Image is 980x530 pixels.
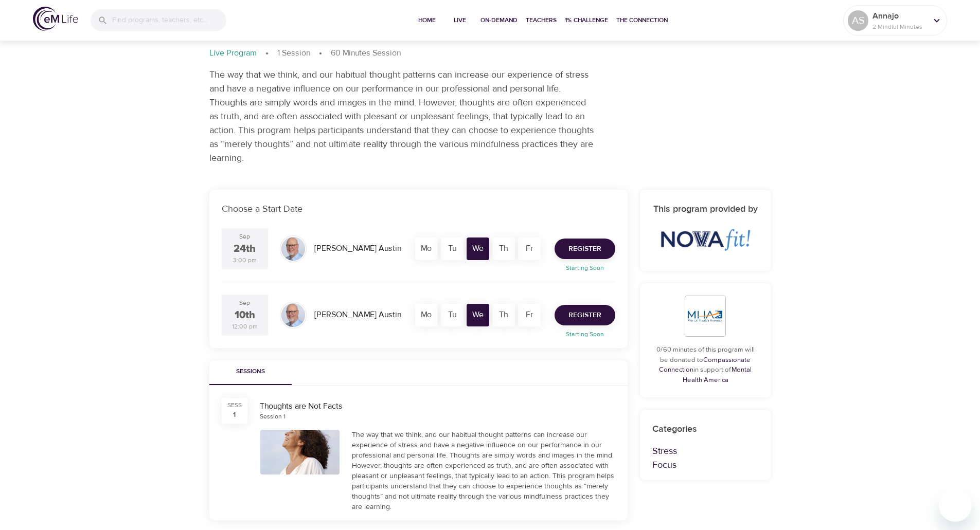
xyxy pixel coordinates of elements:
[518,304,541,326] div: Fr
[239,232,250,241] div: Sep
[415,304,438,326] div: Mo
[112,9,226,31] input: Find programs, teachers, etc...
[683,365,752,384] a: Mental Health America
[548,263,621,272] p: Starting Soon
[227,401,242,410] div: SESS
[209,47,771,60] nav: breadcrumb
[652,444,759,458] p: Stress
[526,15,557,26] span: Teachers
[652,202,759,217] h6: This program provided by
[233,410,236,420] div: 1
[616,15,668,26] span: The Connection
[939,489,972,522] iframe: Button to launch messaging window
[548,330,621,339] p: Starting Soon
[492,304,515,326] div: Th
[352,430,615,512] div: The way that we think, and our habitual thought patterns can increase our experience of stress an...
[415,15,439,26] span: Home
[310,239,405,259] div: [PERSON_NAME] Austin
[448,15,472,26] span: Live
[467,237,489,260] div: We
[848,10,868,31] div: AS
[222,202,615,216] p: Choose a Start Date
[260,412,286,421] div: Session 1
[565,15,608,26] span: 1% Challenge
[555,239,615,259] button: Register
[518,237,541,260] div: Fr
[310,305,405,325] div: [PERSON_NAME] Austin
[872,10,927,22] p: Annajo
[467,304,489,326] div: We
[415,237,438,260] div: Mo
[492,237,515,260] div: Th
[872,22,927,31] p: 2 Mindful Minutes
[234,242,256,257] div: 24th
[232,322,258,331] div: 12:00 pm
[209,47,257,59] p: Live Program
[652,422,759,436] p: Categories
[277,47,310,59] p: 1 Session
[331,47,401,59] p: 60 Minutes Session
[33,7,78,31] img: logo
[652,225,759,255] img: Villanova%20logo.jpg
[555,305,615,325] button: Register
[480,15,518,26] span: On-Demand
[216,367,286,377] span: Sessions
[239,299,250,307] div: Sep
[652,345,759,385] p: 0/60 minutes of this program will be donated to in support of
[233,256,257,265] div: 3:00 pm
[441,237,464,260] div: Tu
[568,243,601,255] span: Register
[235,308,255,323] div: 10th
[568,309,601,322] span: Register
[209,68,595,165] p: The way that we think, and our habitual thought patterns can increase our experience of stress an...
[659,356,751,374] a: Compassionate Connection
[441,304,464,326] div: Tu
[260,400,615,412] div: Thoughts are Not Facts
[652,458,759,472] p: Focus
